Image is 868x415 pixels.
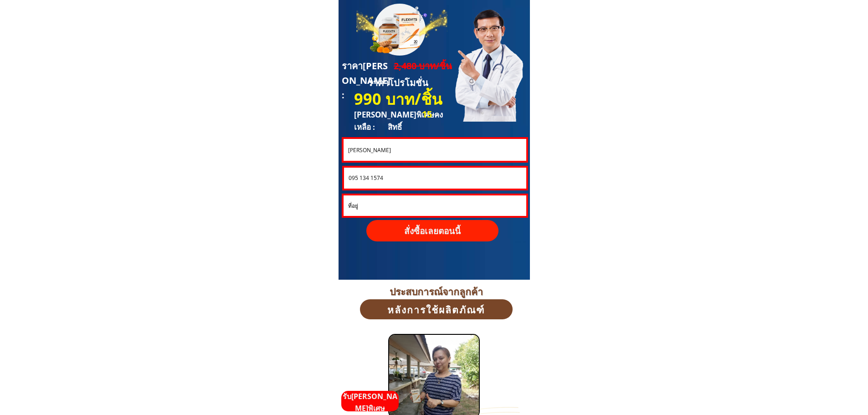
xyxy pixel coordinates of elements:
h3: ราคาโปรโมชั่น [368,76,436,90]
p: สั่งซื้อเลยตอนนี้ [366,220,498,241]
h3: หลังการใช้ผลิตภัณฑ์ [365,302,507,317]
input: ที่อยู่ [346,195,524,216]
input: หมายเลขโทรศัพท์ [346,168,524,189]
h3: 15 [422,107,440,122]
h3: ประสบการณ์จากลูกค้า [344,284,529,297]
p: รับ[PERSON_NAME]พิเศษ [341,391,399,414]
h3: 990 บาท/ชิ้น [354,86,446,111]
h3: [PERSON_NAME]พิเศษคงเหลือ : สิทธิ์ [354,108,455,133]
h3: ราคา[PERSON_NAME] : [342,59,394,102]
input: ชื่อ-นามสกุล [346,139,524,161]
